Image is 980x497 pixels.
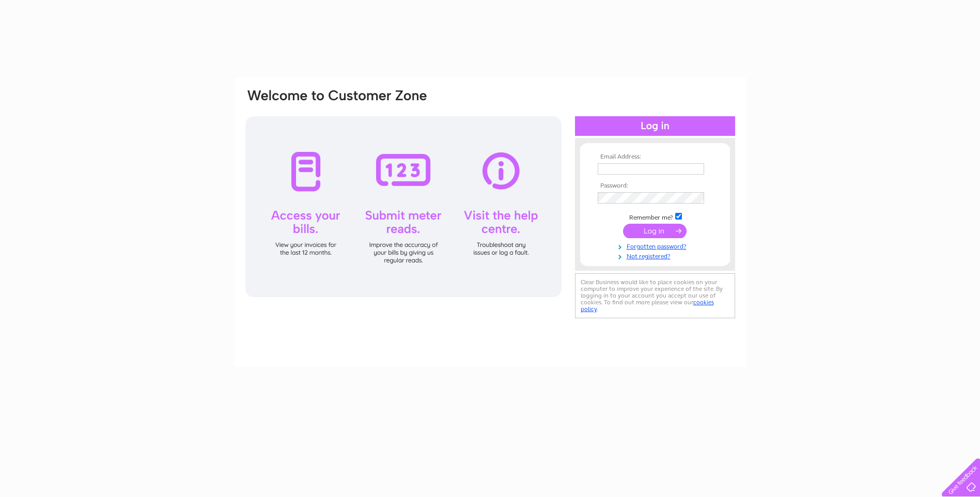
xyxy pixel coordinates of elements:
[598,251,715,260] a: Not registered?
[575,273,735,318] div: Clear Business would like to place cookies on your computer to improve your experience of the sit...
[595,153,715,161] th: Email Address:
[598,241,715,251] a: Forgotten password?
[623,224,687,238] input: Submit
[595,211,715,222] td: Remember me?
[581,299,714,313] a: cookies policy
[595,182,715,190] th: Password:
